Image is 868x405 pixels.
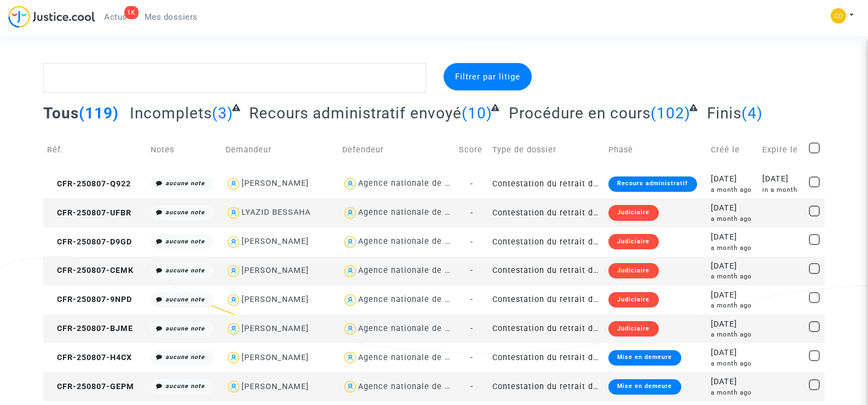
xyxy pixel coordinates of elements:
[165,180,205,187] i: aucune note
[711,185,755,195] div: a month ago
[47,237,132,247] span: CFR-250807-D9GD
[242,237,309,246] div: [PERSON_NAME]
[711,330,755,339] div: a month ago
[212,104,233,122] span: (3)
[711,272,755,281] div: a month ago
[488,256,605,286] td: Contestation du retrait de [PERSON_NAME] par l'ANAH (mandataire)
[470,179,473,189] span: -
[470,295,473,304] span: -
[342,321,358,337] img: icon-user.svg
[488,343,605,372] td: Contestation du retrait de [PERSON_NAME] par l'ANAH (mandataire)
[358,295,479,304] div: Agence nationale de l'habitat
[242,179,309,188] div: [PERSON_NAME]
[242,295,309,304] div: [PERSON_NAME]
[165,383,205,390] i: aucune note
[488,227,605,256] td: Contestation du retrait de [PERSON_NAME] par l'ANAH (mandataire)
[226,379,242,395] img: icon-user.svg
[651,104,691,122] span: (102)
[711,260,755,272] div: [DATE]
[43,130,146,169] td: Réf.
[338,130,455,169] td: Defendeur
[358,266,479,275] div: Agence nationale de l'habitat
[130,104,212,122] span: Incomplets
[608,350,681,366] div: Mise en demeure
[488,286,605,315] td: Contestation du retrait de [PERSON_NAME] par l'ANAH (mandataire)
[242,266,309,275] div: [PERSON_NAME]
[470,353,473,362] span: -
[165,353,205,361] i: aucune note
[608,176,697,192] div: Recours administratif
[226,350,242,366] img: icon-user.svg
[47,353,132,362] span: CFR-250807-H4CX
[762,173,801,185] div: [DATE]
[226,292,242,308] img: icon-user.svg
[79,104,119,122] span: (119)
[226,234,242,250] img: icon-user.svg
[831,8,846,24] img: 84a266a8493598cb3cce1313e02c3431
[509,104,651,122] span: Procédure en cours
[711,289,755,301] div: [DATE]
[608,263,658,278] div: Judiciaire
[165,296,205,303] i: aucune note
[741,104,763,122] span: (4)
[711,173,755,185] div: [DATE]
[707,130,759,169] td: Créé le
[711,376,755,388] div: [DATE]
[470,208,473,218] span: -
[47,179,131,189] span: CFR-250807-Q922
[462,104,492,122] span: (10)
[608,321,658,336] div: Judiciaire
[608,205,658,220] div: Judiciaire
[711,214,755,224] div: a month ago
[226,176,242,192] img: icon-user.svg
[488,315,605,344] td: Contestation du retrait de [PERSON_NAME] par l'ANAH (mandataire)
[358,208,479,217] div: Agence nationale de l'habitat
[711,318,755,330] div: [DATE]
[342,292,358,308] img: icon-user.svg
[488,372,605,401] td: Contestation du retrait de [PERSON_NAME] par l'ANAH (mandataire)
[488,130,605,169] td: Type de dossier
[47,324,133,333] span: CFR-250807-BJME
[136,9,206,25] a: Mes dossiers
[358,353,479,362] div: Agence nationale de l'habitat
[242,208,311,217] div: LYAZID BESSAHA
[342,350,358,366] img: icon-user.svg
[455,72,520,82] span: Filtrer par litige
[8,5,95,28] img: jc-logo.svg
[342,205,358,221] img: icon-user.svg
[470,382,473,391] span: -
[455,130,488,169] td: Score
[165,325,205,332] i: aucune note
[165,209,205,216] i: aucune note
[95,9,136,25] a: 1KActus
[711,347,755,359] div: [DATE]
[608,234,658,249] div: Judiciaire
[342,263,358,279] img: icon-user.svg
[605,130,707,169] td: Phase
[358,179,479,188] div: Agence nationale de l'habitat
[711,202,755,214] div: [DATE]
[242,353,309,362] div: [PERSON_NAME]
[470,324,473,333] span: -
[242,324,309,333] div: [PERSON_NAME]
[222,130,338,169] td: Demandeur
[226,263,242,279] img: icon-user.svg
[358,237,479,246] div: Agence nationale de l'habitat
[47,295,132,304] span: CFR-250807-9NPD
[47,266,134,275] span: CFR-250807-CEMK
[145,12,198,22] span: Mes dossiers
[608,379,681,395] div: Mise en demeure
[124,6,139,19] div: 1K
[711,301,755,310] div: a month ago
[711,388,755,397] div: a month ago
[707,104,741,122] span: Finis
[358,324,479,333] div: Agence nationale de l'habitat
[358,382,479,391] div: Agence nationale de l'habitat
[226,205,242,221] img: icon-user.svg
[47,382,134,391] span: CFR-250807-GEPM
[342,234,358,250] img: icon-user.svg
[488,169,605,198] td: Contestation du retrait de [PERSON_NAME] par l'ANAH (mandataire)
[165,238,205,245] i: aucune note
[488,198,605,227] td: Contestation du retrait de [PERSON_NAME] par l'ANAH (mandataire)
[711,243,755,253] div: a month ago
